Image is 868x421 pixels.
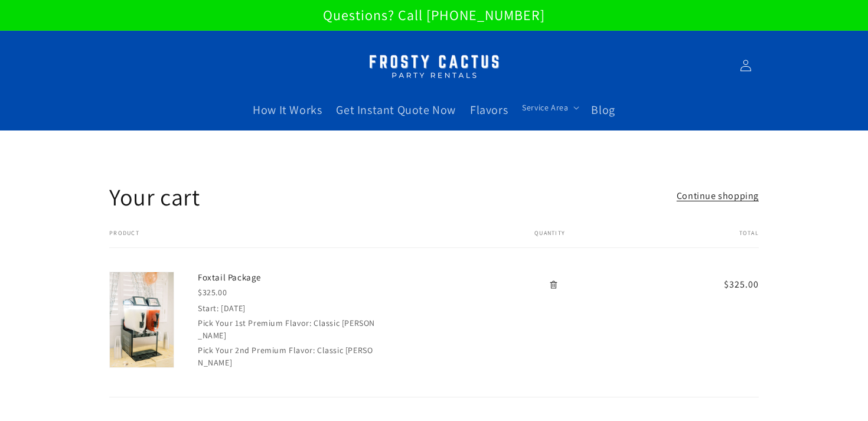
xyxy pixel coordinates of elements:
a: How It Works [246,95,329,125]
th: Product [109,230,499,248]
a: Remove Foxtail Package [543,275,564,295]
a: Foxtail Package [198,272,375,283]
span: How It Works [253,102,322,118]
dt: Start: [198,303,219,314]
th: Quantity [499,230,637,248]
summary: Service Area [515,95,584,120]
span: Flavors [470,102,508,118]
span: Get Instant Quote Now [336,102,456,118]
span: $325.00 [661,278,759,292]
img: Margarita Machine Rental in Scottsdale, Phoenix, Tempe, Chandler, Gilbert, Mesa and Maricopa [360,47,508,84]
span: Blog [591,102,615,118]
span: Service Area [522,102,568,113]
h1: Your cart [109,181,200,212]
dt: Pick Your 2nd Premium Flavor: [198,345,315,355]
th: Total [637,230,759,248]
a: Get Instant Quote Now [329,95,463,125]
a: Blog [584,95,622,125]
dd: [DATE] [221,303,246,314]
div: $325.00 [198,286,375,299]
dt: Pick Your 1st Premium Flavor: [198,318,311,328]
a: Continue shopping [677,188,759,205]
a: Flavors [463,95,515,125]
